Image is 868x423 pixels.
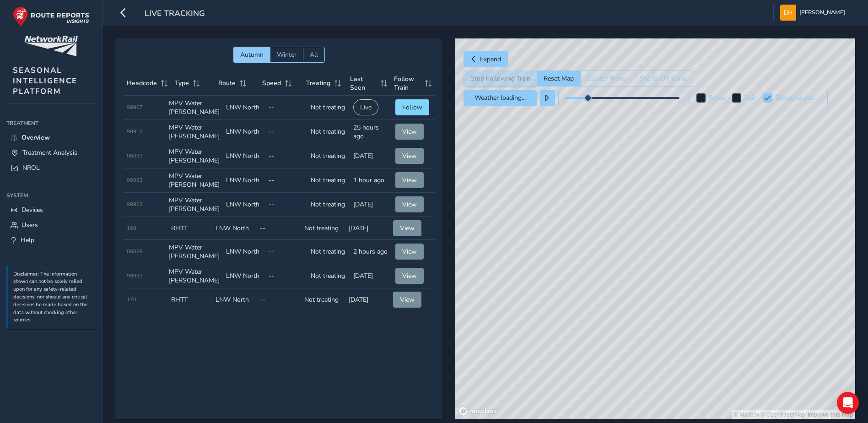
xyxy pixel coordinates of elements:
td: [DATE] [350,264,393,288]
span: Treating [306,79,330,87]
span: Devices [22,206,43,214]
td: MPV Water [PERSON_NAME] [166,96,223,120]
span: View [402,127,417,136]
span: 06032 [127,177,143,184]
td: MPV Water [PERSON_NAME] [166,120,223,144]
span: 98932 [127,272,143,279]
td: [DATE] [350,144,393,168]
span: View [402,152,417,160]
td: [DATE] [345,288,390,311]
button: Autumn [233,47,270,63]
td: LNW North [223,240,265,264]
td: Not treating [307,96,350,120]
span: Follow [402,103,422,112]
button: Reset Map [537,70,580,87]
td: Not treating [301,288,345,311]
td: MPV Water [PERSON_NAME] [166,193,223,217]
span: [PERSON_NAME] [799,5,845,21]
label: Temperatures [776,95,814,101]
td: -- [257,217,301,240]
td: LNW North [212,288,257,311]
td: Not treating [307,240,350,264]
span: 98903 [127,201,143,208]
td: RHTT [168,288,212,311]
button: View [393,292,421,308]
span: Expand [480,55,501,64]
button: Snow Rain Temperatures [690,90,828,106]
span: View [400,224,415,233]
td: LNW North [223,144,265,168]
td: Not treating [307,264,350,288]
span: 170 [127,296,136,303]
span: All [310,50,318,59]
button: View [393,220,421,236]
span: View [402,247,417,256]
td: 2 hours ago [350,240,393,264]
img: diamond-layout [780,5,796,21]
td: -- [257,288,301,311]
button: View [395,244,424,260]
td: LNW North [223,120,265,144]
td: [DATE] [345,217,390,240]
span: 98912 [127,128,143,135]
td: LNW North [223,193,265,217]
td: Not treating [307,120,350,144]
td: LNW North [223,96,265,120]
td: Not treating [307,193,350,217]
td: -- [265,168,308,193]
a: Overview [6,130,96,145]
span: Winter [277,50,297,59]
button: View [395,196,424,212]
button: [PERSON_NAME] [780,5,848,21]
button: Weather loading... [464,90,537,106]
span: NROL [22,163,40,172]
span: 06033 [127,152,143,159]
span: View [402,200,417,209]
span: 169 [127,225,136,232]
td: -- [265,240,308,264]
span: Autumn [240,50,264,59]
span: Users [22,221,38,229]
td: [DATE] [350,193,393,217]
td: Not treating [307,144,350,168]
td: MPV Water [PERSON_NAME] [166,168,223,193]
div: Treatment [6,116,96,130]
button: Live [353,99,378,115]
span: Last Seen [350,75,377,92]
p: Disclaimer: The information shown can not be solely relied upon for any safety-related decisions,... [13,271,91,325]
button: Cluster Trains [580,70,633,87]
img: rr logo [13,6,89,27]
td: RHTT [168,217,212,240]
span: Route [218,79,236,87]
button: View [395,148,424,164]
span: Help [21,236,34,244]
td: LNW North [212,217,257,240]
span: View [400,295,415,304]
span: Live Tracking [145,8,205,21]
button: View [395,172,424,188]
td: MPV Water [PERSON_NAME] [166,264,223,288]
td: Not treating [301,217,345,240]
td: LNW North [223,168,265,193]
td: 25 hours ago [350,120,393,144]
button: See all UK trains [633,70,694,87]
span: Speed [262,79,281,87]
td: -- [265,264,308,288]
a: NROL [6,160,96,175]
td: 1 hour ago [350,168,393,193]
span: View [402,271,417,280]
td: Not treating [307,168,350,193]
button: View [395,268,424,284]
span: Overview [22,133,50,142]
img: customer logo [24,36,78,56]
td: -- [265,193,308,217]
button: Winter [270,47,303,63]
span: SEASONAL INTELLIGENCE PLATFORM [13,65,77,97]
a: Users [6,217,96,233]
label: Snow [709,95,726,101]
td: -- [265,120,308,144]
td: MPV Water [PERSON_NAME] [166,144,223,168]
a: Devices [6,202,96,217]
button: Expand [464,51,508,67]
div: System [6,189,96,202]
